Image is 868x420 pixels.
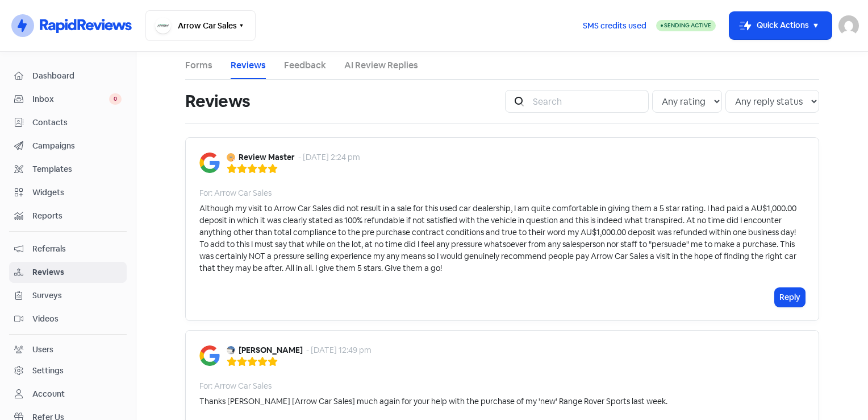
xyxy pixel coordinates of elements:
[199,187,272,199] div: For: Arrow Car Sales
[199,203,805,274] div: Although my visit to Arrow Car Sales did not result in a sale for this used car dealership, I am ...
[9,159,127,180] a: Templates
[775,288,805,307] button: Reply
[9,339,127,360] a: Users
[32,163,122,175] span: Templates
[185,83,250,120] h1: Reviews
[227,153,235,162] img: Avatar
[9,262,127,283] a: Reviews
[9,112,127,133] a: Contacts
[32,70,122,82] span: Dashboard
[573,19,656,31] a: SMS credits used
[32,93,109,105] span: Inbox
[32,313,122,325] span: Videos
[32,117,122,129] span: Contacts
[239,151,295,163] b: Review Master
[32,210,122,222] span: Reports
[199,153,220,173] img: Image
[9,65,127,87] a: Dashboard
[32,344,53,356] div: Users
[9,384,127,405] a: Account
[9,205,127,227] a: Reports
[199,345,220,366] img: Image
[199,380,272,392] div: For: Arrow Car Sales
[526,90,649,113] input: Search
[9,360,127,381] a: Settings
[656,19,716,32] a: Sending Active
[583,20,646,32] span: SMS credits used
[32,290,122,302] span: Surveys
[231,59,266,72] a: Reviews
[32,266,122,278] span: Reviews
[284,59,326,72] a: Feedback
[32,388,65,400] div: Account
[298,151,360,163] div: - [DATE] 2:24 pm
[32,365,64,377] div: Settings
[9,308,127,330] a: Videos
[109,93,122,105] span: 0
[820,374,857,409] iframe: chat widget
[838,15,859,36] img: User
[9,285,127,306] a: Surveys
[9,89,127,110] a: Inbox 0
[32,187,122,199] span: Widgets
[9,135,127,157] a: Campaigns
[32,243,122,255] span: Referrals
[145,10,256,41] button: Arrow Car Sales
[239,344,303,356] b: [PERSON_NAME]
[729,12,832,39] button: Quick Actions
[9,182,127,203] a: Widgets
[185,59,212,72] a: Forms
[9,238,127,260] a: Referrals
[306,344,372,356] div: - [DATE] 12:49 pm
[227,346,235,355] img: Avatar
[344,59,418,72] a: AI Review Replies
[664,22,711,29] span: Sending Active
[32,140,122,152] span: Campaigns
